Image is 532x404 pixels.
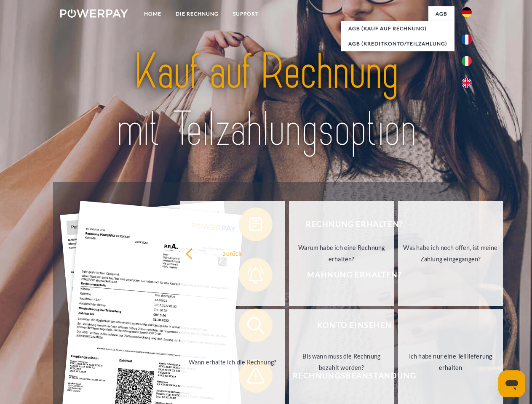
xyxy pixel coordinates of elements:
img: de [462,7,472,17]
iframe: Schaltfläche zum Öffnen des Messaging-Fensters [498,370,525,397]
img: logo-powerpay-white.svg [60,9,128,18]
div: Was habe ich noch offen, ist meine Zahlung eingegangen? [403,242,498,265]
div: zurück [185,247,280,259]
a: AGB (Kauf auf Rechnung) [341,21,454,36]
a: agb [428,6,454,21]
a: Home [137,6,168,21]
a: DIE RECHNUNG [168,6,226,21]
img: title-powerpay_de.svg [80,40,452,161]
div: Ich habe nur eine Teillieferung erhalten [403,351,498,373]
img: fr [462,35,472,45]
a: SUPPORT [226,6,266,21]
a: Was habe ich noch offen, ist meine Zahlung eingegangen? [398,201,503,306]
a: AGB (Kreditkonto/Teilzahlung) [341,36,454,51]
img: it [462,56,472,66]
div: Bis wann muss die Rechnung bezahlt werden? [294,351,389,373]
img: en [462,78,472,88]
div: Wann erhalte ich die Rechnung? [185,356,280,367]
div: Warum habe ich eine Rechnung erhalten? [294,242,389,265]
